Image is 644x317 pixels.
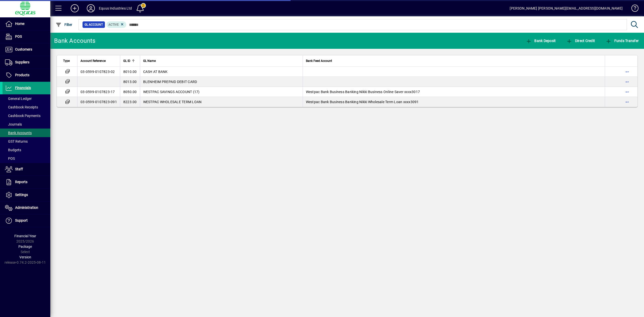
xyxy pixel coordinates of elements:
span: Administration [15,206,38,210]
span: Suppliers [15,60,29,64]
a: Reports [3,176,50,188]
td: 03-0599-0107823-02 [77,67,120,77]
a: Bank Accounts [3,129,50,137]
span: Active [108,23,119,26]
button: Funds Transfer [604,36,640,45]
span: WESTPAC WHOLESALE TERM LOAN [143,100,202,104]
span: Journals [5,122,22,126]
td: 03-0599-0107823-091 [77,97,120,107]
span: BLENHEIM PREPAID DEBIT CARD [143,80,197,84]
span: Package [18,245,32,249]
span: Account Reference [80,58,106,64]
span: GL Name [143,58,156,64]
a: General Ledger [3,94,50,103]
button: Direct Credit [565,36,596,45]
span: 8050.00 [123,90,137,94]
span: Filter [56,23,72,27]
span: Staff [15,167,23,171]
span: GST Returns [5,139,28,143]
span: Reports [15,180,27,184]
span: Support [15,218,28,222]
span: General Ledger [5,97,32,101]
a: Journals [3,120,50,129]
div: Equus Industries Ltd [99,4,132,12]
span: Bank Feed Account [306,58,332,64]
span: Bank Accounts [5,131,32,135]
span: Type [63,58,70,64]
a: GST Returns [3,137,50,146]
span: Version [19,255,31,259]
span: 8223.00 [123,100,137,104]
button: Filter [54,20,74,29]
button: Add [67,4,83,13]
a: Home [3,18,50,30]
div: Bank Accounts [54,37,95,45]
span: POS [15,34,22,38]
button: More options [623,98,631,106]
span: Westpac Bank Business Banking Nikki Business Online Saver xxxx3017 [306,90,420,94]
a: Customers [3,43,50,56]
span: Bank Deposit [526,39,556,43]
span: 8010.00 [123,70,137,74]
div: [PERSON_NAME] [PERSON_NAME][EMAIL_ADDRESS][DOMAIN_NAME] [510,4,623,12]
span: Home [15,22,24,26]
span: Customers [15,47,32,51]
span: WESTPAC SAVINGS ACCOUNT (17) [143,90,200,94]
a: Suppliers [3,56,50,69]
a: Support [3,214,50,227]
span: Cashbook Payments [5,114,41,118]
a: POS [3,154,50,163]
span: Budgets [5,148,21,152]
span: Settings [15,193,28,197]
td: 03-0599-0107823-17 [77,87,120,97]
span: Financial Year [14,234,36,238]
button: More options [623,68,631,76]
span: Cashbook Receipts [5,105,38,109]
a: POS [3,30,50,43]
button: More options [623,78,631,86]
a: Cashbook Payments [3,111,50,120]
span: GL Account [85,22,103,27]
a: Budgets [3,146,50,154]
div: Type [63,58,74,64]
span: CASH AT BANK [143,70,168,74]
div: Bank Feed Account [306,58,602,64]
span: Direct Credit [566,39,595,43]
a: Cashbook Receipts [3,103,50,111]
button: More options [623,88,631,96]
span: GL ID [123,58,130,64]
a: Knowledge Base [628,1,638,17]
button: Profile [83,4,99,13]
a: Settings [3,189,50,201]
div: GL Name [143,58,300,64]
span: Financials [15,86,31,90]
span: 8013.00 [123,80,137,84]
a: Staff [3,163,50,176]
mat-chip: Activation Status: Active [106,21,127,28]
span: Westpac Bank Business Banking Nikki Wholesale Term Loan xxxx3091 [306,100,419,104]
span: Funds Transfer [606,39,639,43]
div: GL ID [123,58,137,64]
button: Bank Deposit [525,36,557,45]
span: Products [15,73,29,77]
a: Products [3,69,50,82]
span: POS [5,156,15,161]
a: Administration [3,202,50,214]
